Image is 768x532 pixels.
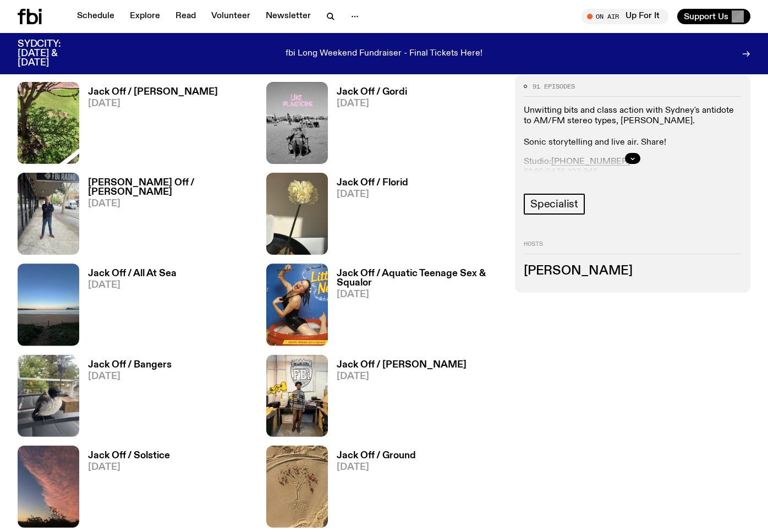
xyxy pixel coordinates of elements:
[169,9,202,24] a: Read
[337,269,502,288] h3: Jack Off / Aquatic Teenage Sex & Squalor
[530,198,578,210] span: Specialist
[88,199,253,209] span: [DATE]
[524,241,742,254] h2: Hosts
[259,9,317,24] a: Newsletter
[337,463,416,472] span: [DATE]
[88,178,253,197] h3: [PERSON_NAME] Off / [PERSON_NAME]
[524,194,585,215] a: Specialist
[337,99,407,108] span: [DATE]
[79,360,172,437] a: Jack Off / Bangers[DATE]
[337,190,408,199] span: [DATE]
[79,178,253,255] a: [PERSON_NAME] Off / [PERSON_NAME][DATE]
[70,9,121,24] a: Schedule
[328,87,407,164] a: Jack Off / Gordi[DATE]
[123,9,167,24] a: Explore
[79,451,170,528] a: Jack Off / Solstice[DATE]
[88,463,170,472] span: [DATE]
[79,269,177,345] a: Jack Off / All At Sea[DATE]
[328,178,408,255] a: Jack Off / Florid[DATE]
[88,269,177,278] h3: Jack Off / All At Sea
[88,360,172,370] h3: Jack Off / Bangers
[266,264,328,345] img: Album cover of Little Nell sitting in a kiddie pool wearing a swimsuit
[337,178,408,188] h3: Jack Off / Florid
[328,269,502,345] a: Jack Off / Aquatic Teenage Sex & Squalor[DATE]
[524,265,742,277] h3: [PERSON_NAME]
[88,451,170,460] h3: Jack Off / Solstice
[337,372,467,381] span: [DATE]
[88,99,218,108] span: [DATE]
[337,360,467,370] h3: Jack Off / [PERSON_NAME]
[205,9,257,24] a: Volunteer
[337,87,407,97] h3: Jack Off / Gordi
[677,9,750,24] button: Support Us
[328,360,467,437] a: Jack Off / [PERSON_NAME][DATE]
[533,83,575,89] span: 91 episodes
[286,49,482,59] p: fbi Long Weekend Fundraiser - Final Tickets Here!
[337,290,502,299] span: [DATE]
[79,87,218,164] a: Jack Off / [PERSON_NAME][DATE]
[88,281,177,290] span: [DATE]
[328,451,416,528] a: Jack Off / Ground[DATE]
[18,173,79,255] img: Charlie Owen standing in front of the fbi radio station
[337,451,416,460] h3: Jack Off / Ground
[582,9,668,24] button: On AirUp For It
[684,12,728,21] span: Support Us
[524,106,742,148] p: Unwitting bits and class action with Sydney's antidote to AM/FM stereo types, [PERSON_NAME]. Soni...
[88,87,218,97] h3: Jack Off / [PERSON_NAME]
[88,372,172,381] span: [DATE]
[18,40,88,68] h3: SYDCITY: [DATE] & [DATE]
